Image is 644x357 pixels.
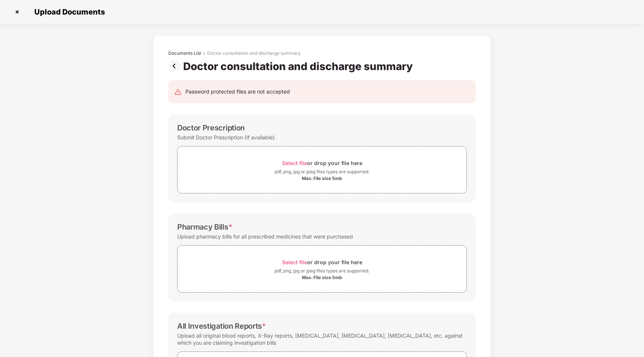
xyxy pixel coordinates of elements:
div: Max. File size 5mb [302,176,342,181]
div: Doctor Prescription [177,123,245,132]
div: All Investigation Reports [177,322,266,331]
div: Password protected files are not accepted [185,88,290,96]
div: Documents List [168,50,201,56]
div: Pharmacy Bills [177,222,232,231]
span: Upload Documents [27,7,109,16]
span: Select file [282,160,307,166]
span: Select fileor drop your file herepdf, png, jpg or jpeg files types are supported.Max. File size 5mb [178,251,466,287]
img: svg+xml;base64,PHN2ZyBpZD0iUHJldi0zMngzMiIgeG1sbnM9Imh0dHA6Ly93d3cudzMub3JnLzIwMDAvc3ZnIiB3aWR0aD... [168,60,183,72]
span: Select file [282,259,307,265]
div: pdf, png, jpg or jpeg files types are supported. [275,267,369,275]
div: Doctor consultation and discharge summary [183,60,416,73]
div: Upload all original blood reports, X-Ray reports, [MEDICAL_DATA], [MEDICAL_DATA], [MEDICAL_DATA],... [177,331,467,348]
div: Submit Doctor Prescription (If available). [177,132,276,142]
div: or drop your file here [282,257,362,267]
span: Select fileor drop your file herepdf, png, jpg or jpeg files types are supported.Max. File size 5mb [178,152,466,187]
div: Max. File size 5mb [302,275,342,281]
div: pdf, png, jpg or jpeg files types are supported. [275,168,369,176]
img: svg+xml;base64,PHN2ZyB4bWxucz0iaHR0cDovL3d3dy53My5vcmcvMjAwMC9zdmciIHdpZHRoPSIyNCIgaGVpZ2h0PSIyNC... [174,88,182,96]
div: > [203,50,206,56]
div: Doctor consultation and discharge summary [207,50,301,56]
img: svg+xml;base64,PHN2ZyBpZD0iQ3Jvc3MtMzJ4MzIiIHhtbG5zPSJodHRwOi8vd3d3LnczLm9yZy8yMDAwL3N2ZyIgd2lkdG... [11,6,23,18]
div: or drop your file here [282,158,362,168]
div: Upload pharmacy bills for all prescribed medicines that were purchased [177,231,353,241]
